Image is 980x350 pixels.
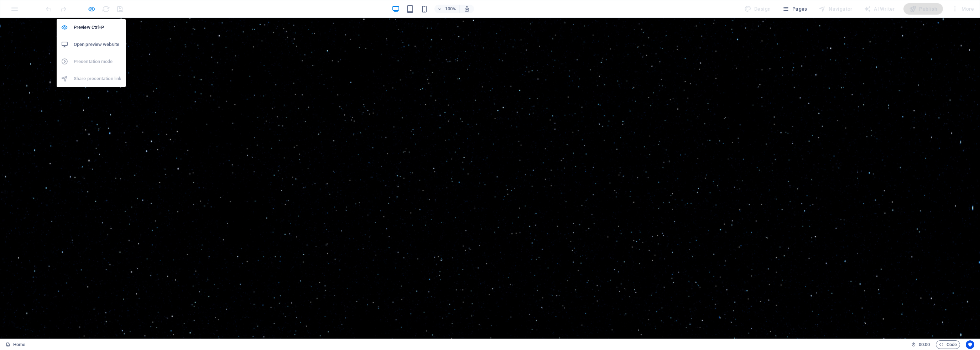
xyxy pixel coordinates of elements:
div: Design (Ctrl+Alt+Y) [741,3,774,15]
button: 100% [434,5,460,13]
h6: 100% [445,5,457,13]
span: Pages [782,5,807,12]
a: Click to cancel selection. Double-click to open Pages [6,340,25,349]
h6: Open preview website [74,40,121,49]
span: 00 00 [919,340,930,349]
button: Pages [779,3,810,15]
span: : [924,342,925,347]
button: Code [936,340,960,349]
h6: Session time [911,340,930,349]
h6: Preview Ctrl+P [74,23,121,32]
button: Usercentrics [966,340,974,349]
i: On resize automatically adjust zoom level to fit chosen device. [464,6,470,12]
span: Code [939,340,957,349]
